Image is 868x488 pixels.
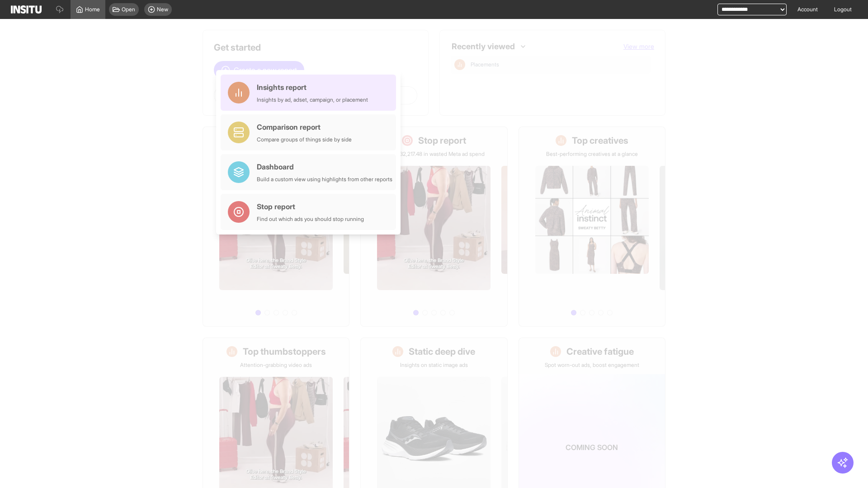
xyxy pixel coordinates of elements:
[257,216,364,223] div: Find out which ads you should stop running
[11,5,42,14] img: Logo
[157,6,168,13] span: New
[257,161,392,172] div: Dashboard
[257,96,368,103] div: Insights by ad, adset, campaign, or placement
[257,176,392,183] div: Build a custom view using highlights from other reports
[257,82,368,93] div: Insights report
[257,122,352,132] div: Comparison report
[122,6,135,13] span: Open
[85,6,100,13] span: Home
[257,201,364,212] div: Stop report
[257,136,352,143] div: Compare groups of things side by side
